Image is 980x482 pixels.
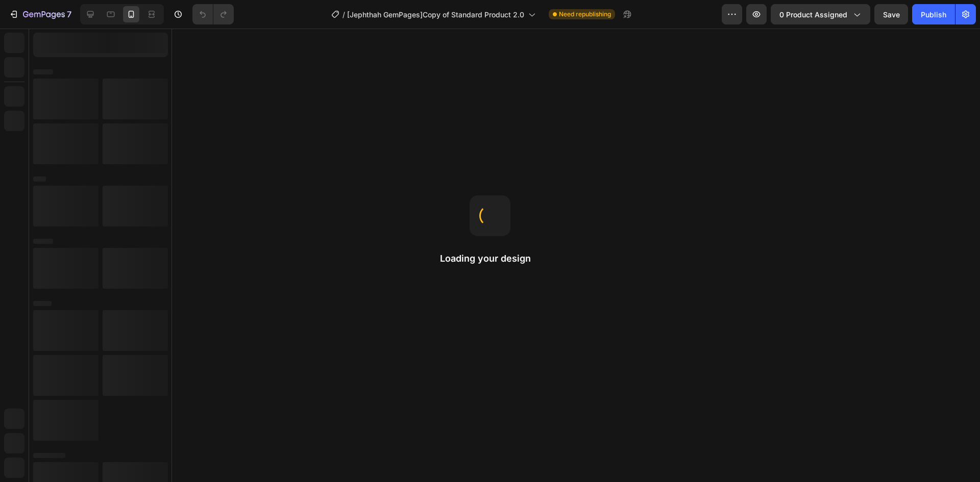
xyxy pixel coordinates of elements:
[883,10,900,19] span: Save
[771,4,870,24] button: 0 product assigned
[440,252,540,265] h2: Loading your design
[921,9,946,20] div: Publish
[347,9,524,20] span: [Jephthah GemPages]Copy of Standard Product 2.0
[874,4,908,24] button: Save
[779,9,847,20] span: 0 product assigned
[4,4,76,24] button: 7
[67,8,71,20] p: 7
[559,10,611,19] span: Need republishing
[342,9,345,20] span: /
[912,4,955,24] button: Publish
[192,4,234,24] div: Undo/Redo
